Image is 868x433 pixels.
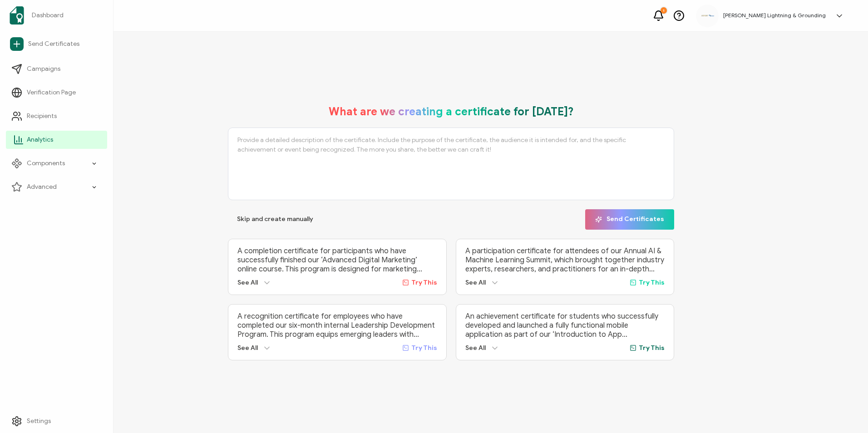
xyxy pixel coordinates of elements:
[700,14,714,17] img: aadcaf15-e79d-49df-9673-3fc76e3576c2.png
[585,209,674,230] button: Send Certificates
[465,246,665,274] p: A participation certificate for attendees of our Annual AI & Machine Learning Summit, which broug...
[27,159,65,168] span: Components
[6,60,107,78] a: Campaigns
[27,112,57,121] span: Recipients
[237,312,437,339] p: A recognition certificate for employees who have completed our six-month internal Leadership Deve...
[639,279,665,286] span: Try This
[6,34,107,54] a: Send Certificates
[411,279,437,286] span: Try This
[465,279,486,286] span: See All
[237,216,313,222] span: Skip and create manually
[329,105,574,118] h1: What are we creating a certificate for [DATE]?
[237,246,437,274] p: A completion certificate for participants who have successfully finished our ‘Advanced Digital Ma...
[10,6,24,25] img: sertifier-logomark-colored.svg
[723,12,826,19] h5: [PERSON_NAME] Lightning & Grounding
[6,107,107,125] a: Recipients
[595,216,664,223] span: Send Certificates
[411,344,437,352] span: Try This
[823,389,868,433] iframe: Chat Widget
[27,64,60,74] span: Campaigns
[465,312,665,339] p: An achievement certificate for students who successfully developed and launched a fully functiona...
[237,279,258,286] span: See All
[6,412,107,430] a: Settings
[465,344,486,352] span: See All
[28,39,79,49] span: Send Certificates
[27,182,57,192] span: Advanced
[6,84,107,102] a: Verification Page
[6,3,107,28] a: Dashboard
[661,7,667,14] div: 1
[228,209,322,230] button: Skip and create manually
[639,344,665,352] span: Try This
[237,344,258,352] span: See All
[6,131,107,149] a: Analytics
[27,417,51,426] span: Settings
[27,135,53,144] span: Analytics
[27,88,76,97] span: Verification Page
[32,11,64,20] span: Dashboard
